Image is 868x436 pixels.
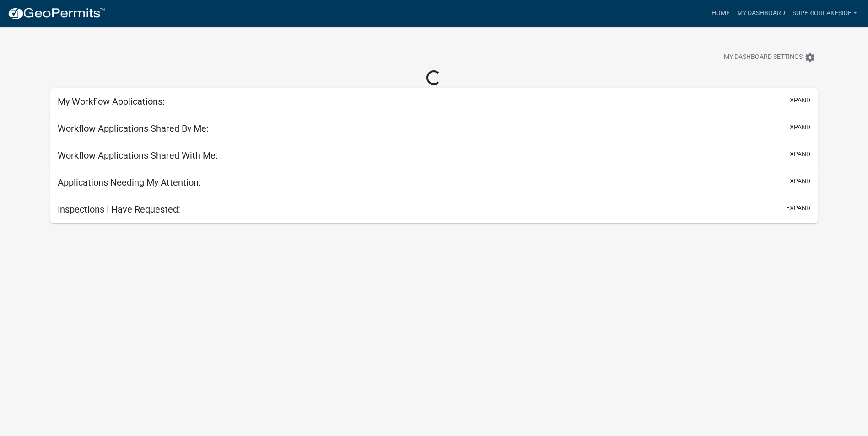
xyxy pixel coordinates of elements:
h5: Workflow Applications Shared With Me: [58,150,218,161]
a: My Dashboard [733,5,789,22]
h5: Inspections I Have Requested: [58,204,180,215]
h5: Workflow Applications Shared By Me: [58,123,209,134]
button: expand [786,96,810,105]
button: expand [786,203,810,213]
a: Home [708,5,733,22]
button: expand [786,122,810,132]
h5: My Workflow Applications: [58,96,165,107]
a: SuperiorLakeside [789,5,861,22]
button: My Dashboard Settingssettings [717,48,823,66]
button: expand [786,176,810,186]
i: settings [804,52,815,63]
button: expand [786,149,810,159]
span: My Dashboard Settings [724,52,803,63]
h5: Applications Needing My Attention: [58,177,201,188]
